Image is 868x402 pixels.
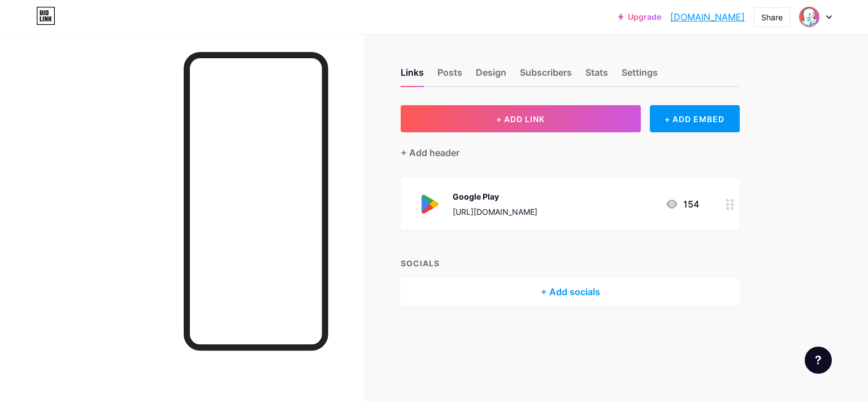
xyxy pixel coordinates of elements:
div: + Add header [401,146,459,159]
img: bigo [798,6,820,28]
div: Share [761,11,783,23]
div: + ADD EMBED [650,105,740,132]
img: Google Play [414,189,444,219]
a: Upgrade [618,12,661,21]
div: Stats [585,66,608,86]
div: + Add socials [401,278,740,305]
div: Posts [437,66,462,86]
div: SOCIALS [401,257,740,269]
div: Settings [622,66,658,86]
div: Design [476,66,506,86]
div: 154 [665,197,699,211]
div: Links [401,66,424,86]
a: [DOMAIN_NAME] [670,10,745,24]
div: [URL][DOMAIN_NAME] [453,206,537,218]
div: Google Play [453,191,537,202]
span: + ADD LINK [496,114,545,124]
div: Subscribers [520,66,572,86]
button: + ADD LINK [401,105,641,132]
